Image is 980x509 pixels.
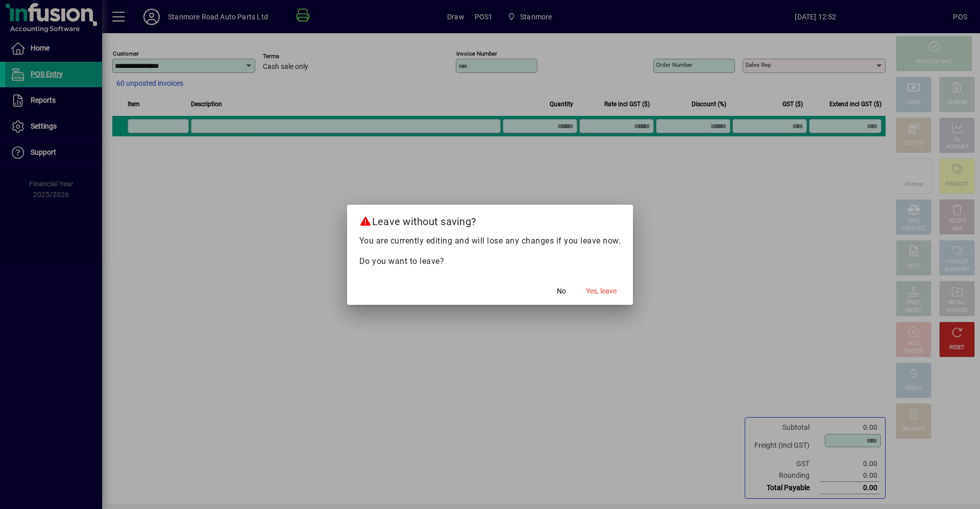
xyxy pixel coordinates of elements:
span: No [557,286,566,297]
p: You are currently editing and will lose any changes if you leave now. [359,235,621,247]
p: Do you want to leave? [359,255,621,268]
h2: Leave without saving? [347,205,633,234]
button: No [545,282,578,301]
span: Yes, leave [586,286,617,297]
button: Yes, leave [582,282,621,301]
